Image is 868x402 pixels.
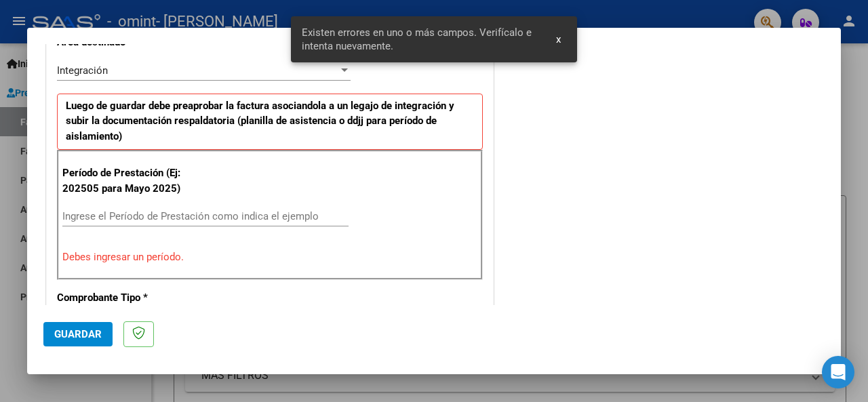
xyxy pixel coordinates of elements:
[62,165,187,196] p: Período de Prestación (Ej: 202505 para Mayo 2025)
[54,328,102,340] span: Guardar
[556,33,561,45] span: x
[62,249,477,265] p: Debes ingresar un período.
[302,26,540,53] span: Existen errores en uno o más campos. Verifícalo e intenta nuevamente.
[57,290,184,306] p: Comprobante Tipo *
[822,356,854,388] div: Open Intercom Messenger
[545,27,572,52] button: x
[57,64,108,77] span: Integración
[43,322,113,346] button: Guardar
[66,100,454,142] strong: Luego de guardar debe preaprobar la factura asociandola a un legajo de integración y subir la doc...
